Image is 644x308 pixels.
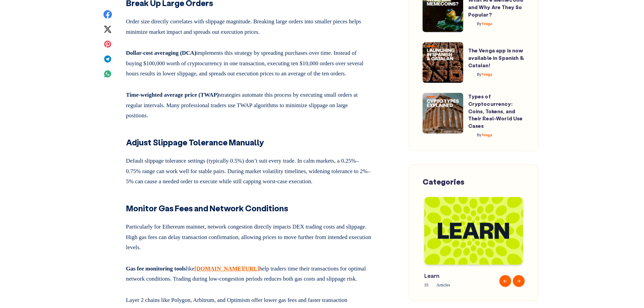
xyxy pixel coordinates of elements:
p: Particularly for Ethereum mainnet, network congestion directly impacts DEX trading costs and slip... [126,219,372,253]
button: Previous [499,275,511,287]
span: 35 Articles [424,281,487,289]
a: ByVenga [468,72,493,76]
a: ByVenga [468,133,493,137]
span: Venga [477,133,493,137]
a: [DOMAIN_NAME][URL] [194,265,259,272]
button: Next [513,275,525,287]
p: strategies automate this process by executing small orders at regular intervals. Many professiona... [126,87,372,121]
span: By [477,72,482,76]
span: Venga [477,21,493,26]
p: Default slippage tolerance settings (typically 0.5%) don’t suit every trade. In calm markets, a 0... [126,153,372,187]
p: Order size directly correlates with slippage magnitude. Breaking large orders into smaller pieces... [126,14,372,37]
span: Categories [423,176,464,186]
a: ByVenga [468,21,493,26]
a: The Venga app is now available in Spanish & Catalan! [468,47,524,69]
a: Types of Cryptocurrency: Coins, Tokens, and Their Real-World Use Cases [468,93,523,129]
strong: Dollar-cost averaging (DCA) [126,50,196,56]
strong: Adjust Slippage Tolerance Manually [126,137,264,147]
span: By [477,21,482,26]
strong: Time-weighted average price (TWAP) [126,92,219,98]
span: Venga [477,72,493,76]
strong: Monitor Gas Fees and Network Conditions [126,203,288,213]
p: implements this strategy by spreading purchases over time. Instead of buying $100,000 worth of cr... [126,45,372,79]
span: By [477,133,482,137]
img: Blog-Tag-Cover---Learn.png [424,197,523,265]
span: Learn [424,271,487,280]
strong: Gas fee monitoring tools [126,265,186,272]
p: like help traders time their transactions for optimal network conditions. Trading during low-cong... [126,261,372,284]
